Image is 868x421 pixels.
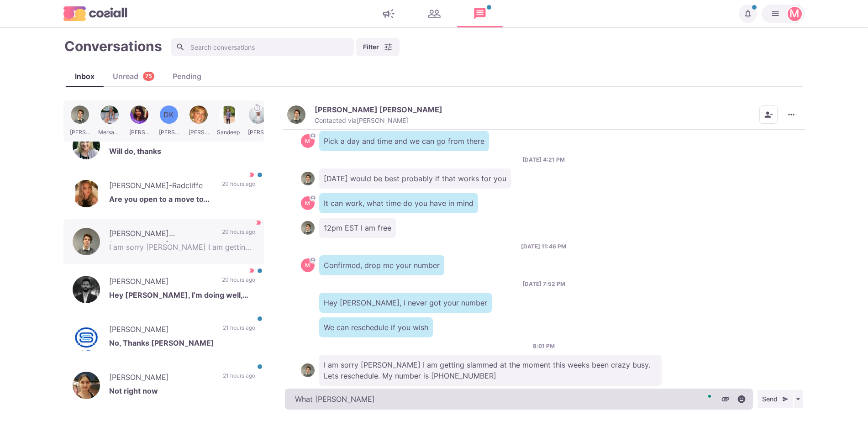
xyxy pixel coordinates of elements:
p: 8:01 PM [533,342,555,350]
p: Hey [PERSON_NAME], i never got your number [319,293,492,313]
p: [DATE] 7:52 PM [522,280,565,288]
img: Scarlett Althorp-Radcliffe [73,180,100,207]
p: Are you open to a move to [GEOGRAPHIC_DATA]? [109,194,255,207]
p: I am sorry [PERSON_NAME] I am getting slammed at the moment this weeks been crazy busy. Lets resc... [109,242,255,255]
p: [PERSON_NAME] [109,324,214,337]
img: Stacy Duran [73,132,100,159]
img: Connor Wickline [301,221,315,235]
svg: avatar [310,133,315,138]
p: Contacted via [PERSON_NAME] [315,116,408,125]
img: logo [63,6,127,21]
p: Not right now [109,385,255,399]
img: Ivan Smith [73,324,100,351]
p: Hey [PERSON_NAME], I’m doing well, thank you. Hope you’re doing great too. I appreciate you reach... [109,289,255,303]
img: Connor Wickline [287,105,305,124]
button: Filter [356,38,400,56]
div: Unread [104,71,163,82]
p: Will do, thanks [109,146,255,159]
p: [PERSON_NAME] [109,276,213,289]
p: I am sorry [PERSON_NAME] I am getting slammed at the moment this weeks been crazy busy. Lets resc... [319,355,662,386]
img: Connor Wickline [301,172,315,185]
button: Select emoji [735,392,748,406]
p: 12pm EST I am free [319,218,396,238]
input: Search conversations [171,38,354,56]
p: [PERSON_NAME] [109,372,214,385]
button: Connor Wickline[PERSON_NAME] [PERSON_NAME]Contacted via[PERSON_NAME] [287,105,442,125]
div: Martin [305,138,310,144]
button: Martin [762,5,805,23]
button: More menu [782,105,800,124]
div: Martin [789,8,800,19]
div: Pending [163,71,210,82]
img: Connor Wickline [73,228,100,255]
p: [DATE] 4:21 PM [522,156,565,164]
img: Nutan Choudhary [73,372,100,399]
p: [PERSON_NAME]-Radcliffe [109,180,213,194]
button: Notifications [739,5,757,23]
p: 20 hours ago [222,276,255,289]
p: 21 hours ago [223,372,255,385]
p: Pick a day and time and we can go from there [319,131,489,151]
div: Inbox [66,71,104,82]
p: [DATE] 11:46 PM [521,242,566,251]
button: Attach files [719,392,732,406]
svg: avatar [310,258,315,263]
p: 20 hours ago [222,180,255,194]
p: 21 hours ago [223,324,255,337]
button: Remove from contacts [759,105,778,124]
textarea: To enrich screen reader interactions, please activate Accessibility in Grammarly extension settings [285,389,753,410]
p: [PERSON_NAME] [PERSON_NAME] [109,228,213,242]
div: Martin [305,263,310,268]
p: Confirmed, drop me your number [319,255,444,275]
div: Martin [305,200,310,206]
p: 20 hours ago [222,228,255,242]
h1: Conversations [64,38,162,54]
p: 75 [145,72,152,81]
p: We can reschedule if you wish [319,317,433,337]
img: Connor Wickline [301,363,315,377]
button: Send [758,390,793,408]
p: [DATE] would be best probably if that works for you [319,168,511,189]
img: Zohaib Mehmood Rana [73,276,100,303]
p: It can work, what time do you have in mind [319,193,478,213]
p: No, Thanks [PERSON_NAME] [109,337,255,351]
p: [PERSON_NAME] [PERSON_NAME] [315,105,442,114]
svg: avatar [310,195,315,200]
